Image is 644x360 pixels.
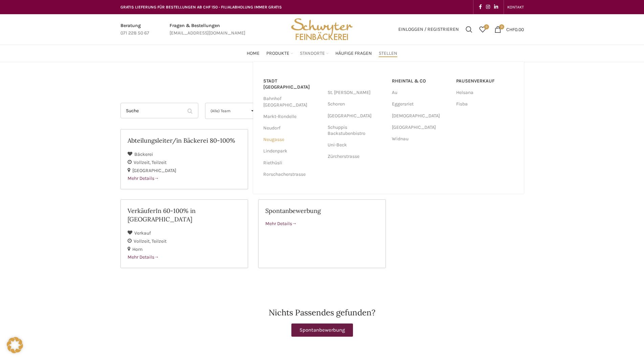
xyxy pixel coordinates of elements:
a: Standorte [300,47,329,60]
h2: Spontanbewerbung [265,207,379,215]
a: Au [392,87,449,98]
a: Stellen [379,47,397,60]
a: RHEINTAL & CO [392,75,449,87]
a: Neudorf [263,122,321,134]
span: CHF [506,26,515,32]
a: Infobox link [120,22,149,37]
a: [GEOGRAPHIC_DATA] [392,122,449,133]
a: Instagram social link [484,2,492,12]
a: Helsana [456,87,514,98]
a: Home [247,47,260,60]
bdi: 0.00 [506,26,524,32]
a: Bahnhof [GEOGRAPHIC_DATA] [263,93,321,111]
a: Einloggen / Registrieren [395,23,462,36]
div: Secondary navigation [504,0,527,14]
a: Pausenverkauf [456,75,514,87]
h2: VerkäuferIn 60-100% in [GEOGRAPHIC_DATA] [128,207,241,223]
a: Site logo [289,26,355,32]
span: 0 [499,24,504,29]
span: Häufige Fragen [335,50,372,57]
div: Main navigation [117,47,527,60]
span: 0 [484,24,489,29]
span: Horn [132,246,142,252]
a: Spontanbewerbung [291,323,353,337]
span: [GEOGRAPHIC_DATA] [132,168,176,173]
span: Mehr Details [265,221,297,226]
span: Vollzeit [134,238,152,244]
span: Teilzeit [152,160,166,165]
a: Riethüsli [263,157,321,169]
h2: Abteilungsleiter/in Bäckerei 80-100% [128,136,241,145]
a: Facebook social link [477,2,484,12]
a: Neugasse [263,134,321,145]
a: [GEOGRAPHIC_DATA] [328,110,385,122]
span: Mehr Details [128,175,159,181]
input: Suche [120,103,198,118]
a: Uni-Beck [328,139,385,151]
span: Mehr Details [128,254,159,260]
a: Infobox link [170,22,245,37]
span: Standorte [300,50,325,57]
span: Bäckerei [134,151,153,157]
span: (Alle) Team [210,103,243,119]
a: Häufige Fragen [335,47,372,60]
a: Widnau [392,133,449,145]
a: Produkte [266,47,293,60]
a: [DEMOGRAPHIC_DATA] [392,110,449,122]
a: Fisba [456,98,514,110]
a: Schuppis Backstubenbistro [328,122,385,139]
a: Stadt [GEOGRAPHIC_DATA] [263,75,321,93]
a: Zürcherstrasse [328,151,385,162]
a: VerkäuferIn 60-100% in [GEOGRAPHIC_DATA] Verkauf Vollzeit Teilzeit Horn Mehr Details [120,199,248,268]
span: Teilzeit [152,238,166,244]
span: Produkte [266,50,289,57]
a: Markt-Rondelle [263,111,321,122]
a: 0 CHF0.00 [491,23,527,36]
span: Verkauf [134,230,151,236]
a: St. [PERSON_NAME] [328,87,385,98]
span: Spontanbewerbung [299,328,345,333]
a: KONTAKT [507,0,524,14]
span: GRATIS LIEFERUNG FÜR BESTELLUNGEN AB CHF 150 - FILIALABHOLUNG IMMER GRATIS [120,5,282,9]
span: KONTAKT [507,5,524,9]
a: Suchen [462,23,476,36]
h2: Nichts Passendes gefunden? [120,309,524,317]
span: ▾ [246,103,259,119]
span: Vollzeit [134,160,152,165]
div: Meine Wunschliste [476,23,489,36]
span: Stellen [379,50,397,57]
a: Abteilungsleiter/in Bäckerei 80-100% Bäckerei Vollzeit Teilzeit [GEOGRAPHIC_DATA] Mehr Details [120,129,248,189]
a: 0 [476,23,489,36]
img: Bäckerei Schwyter [289,14,355,45]
a: Spontanbewerbung Mehr Details [258,199,386,268]
a: Linkedin social link [492,2,500,12]
span: Home [247,50,260,57]
a: Lindenpark [263,145,321,157]
a: Schoren [328,98,385,110]
span: Einloggen / Registrieren [398,27,459,32]
a: Rorschacherstrasse [263,169,321,180]
a: Eggersriet [392,98,449,110]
